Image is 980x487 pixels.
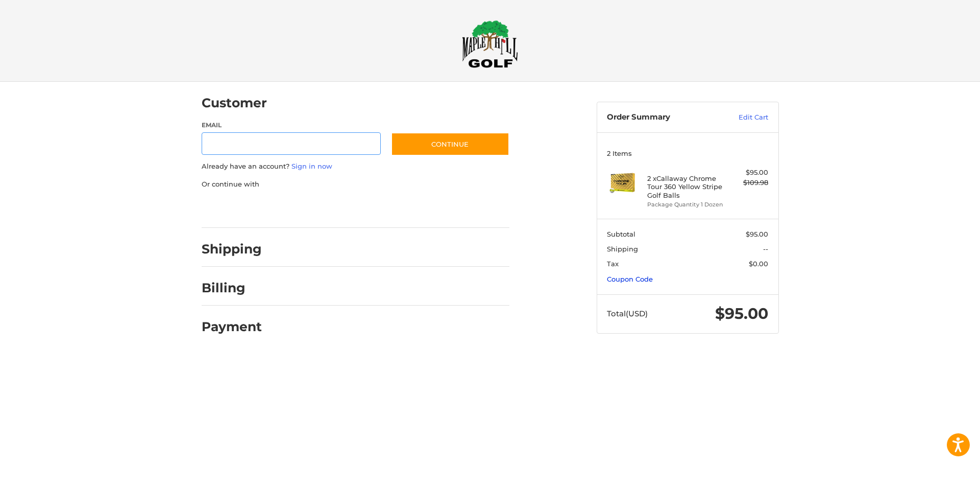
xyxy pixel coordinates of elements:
p: Already have an account? [202,161,509,172]
a: Coupon Code [607,275,653,283]
iframe: PayPal-paypal [198,199,275,218]
h2: Payment [202,319,262,335]
h2: Customer [202,95,267,111]
a: Sign in now [291,162,332,170]
span: Total (USD) [607,309,648,318]
iframe: PayPal-paylater [285,199,361,218]
iframe: PayPal-venmo [371,199,448,218]
span: Tax [607,260,619,268]
div: $109.98 [728,178,768,188]
h2: Billing [202,280,261,296]
h4: 2 x Callaway Chrome Tour 360 Yellow Stripe Golf Balls [647,174,725,199]
h3: 2 Items [607,149,768,157]
img: Maple Hill Golf [462,20,518,68]
p: Or continue with [202,179,509,190]
h2: Shipping [202,241,262,257]
label: Email [202,121,381,130]
span: $95.00 [746,230,768,238]
span: $0.00 [749,260,768,268]
div: $95.00 [728,168,768,178]
span: -- [763,245,768,253]
li: Package Quantity 1 Dozen [647,200,725,209]
h3: Order Summary [607,112,717,123]
span: Shipping [607,245,638,253]
a: Edit Cart [717,112,768,123]
span: Subtotal [607,230,635,238]
button: Continue [391,132,509,156]
iframe: Google Customer Reviews [896,459,980,487]
span: $95.00 [715,304,768,323]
